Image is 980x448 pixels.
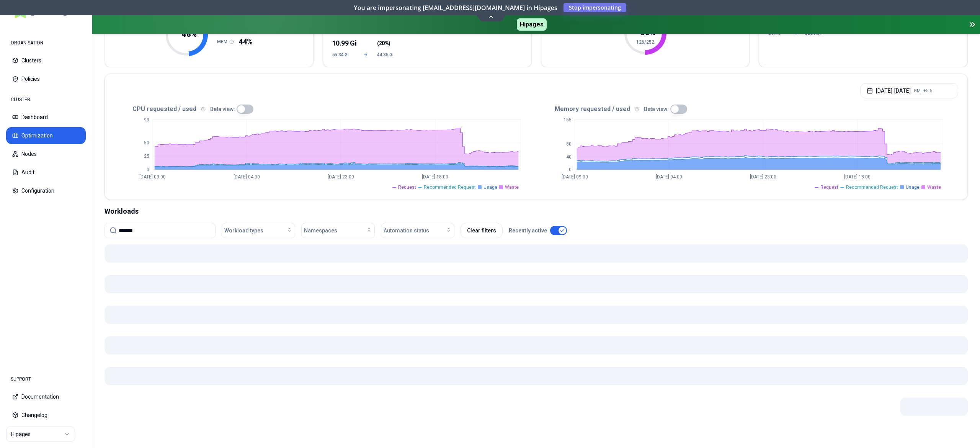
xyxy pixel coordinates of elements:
[144,117,149,123] tspan: 93
[398,184,416,190] span: Request
[566,141,572,147] tspan: 80
[6,52,86,69] button: Clusters
[144,140,149,146] tspan: 50
[505,184,519,190] span: Waste
[906,184,920,190] span: Usage
[139,174,166,180] tspan: [DATE] 09:00
[563,117,572,123] tspan: 155
[569,167,572,172] tspan: 0
[566,154,572,160] tspan: 40
[224,227,263,234] span: Workload types
[379,39,389,47] span: 20%
[6,407,86,423] button: Changelog
[6,92,86,107] div: CLUSTER
[860,83,958,98] button: [DATE]-[DATE]GMT+5.5
[381,223,454,238] button: Automation status
[750,174,776,180] tspan: [DATE] 23:00
[6,127,86,144] button: Optimization
[332,52,355,58] span: 55.34 Gi
[217,39,229,45] h1: MEM
[517,18,547,31] span: Hipages
[424,184,476,190] span: Recommended Request
[332,38,355,49] div: 10.99 Gi
[234,174,260,180] tspan: [DATE] 04:00
[384,227,429,234] span: Automation status
[561,174,588,180] tspan: [DATE] 09:00
[846,184,898,190] span: Recommended Request
[422,174,448,180] tspan: [DATE] 18:00
[820,184,838,190] span: Request
[509,227,547,234] p: Recently active
[377,39,390,47] span: ( )
[636,39,654,45] tspan: 126/252
[304,227,337,234] span: Namespaces
[144,154,149,159] tspan: 25
[238,36,253,47] span: 44%
[328,174,354,180] tspan: [DATE] 23:00
[6,109,86,126] button: Dashboard
[536,105,959,114] div: Memory requested / used
[644,105,669,113] p: Beta view:
[6,35,86,51] div: ORGANISATION
[222,223,295,238] button: Workload types
[844,174,871,180] tspan: [DATE] 18:00
[182,29,197,39] tspan: 48 %
[461,223,503,238] button: Clear filters
[105,206,968,217] div: Workloads
[655,174,682,180] tspan: [DATE] 04:00
[301,223,375,238] button: Namespaces
[377,52,400,58] span: 44.35 Gi
[6,70,86,87] button: Policies
[6,371,86,387] div: SUPPORT
[114,105,536,114] div: CPU requested / used
[6,388,86,405] button: Documentation
[483,184,497,190] span: Usage
[6,164,86,181] button: Audit
[6,182,86,199] button: Configuration
[927,184,941,190] span: Waste
[914,88,933,94] span: GMT+5.5
[147,167,149,172] tspan: 0
[6,146,86,162] button: Nodes
[210,105,235,113] p: Beta view:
